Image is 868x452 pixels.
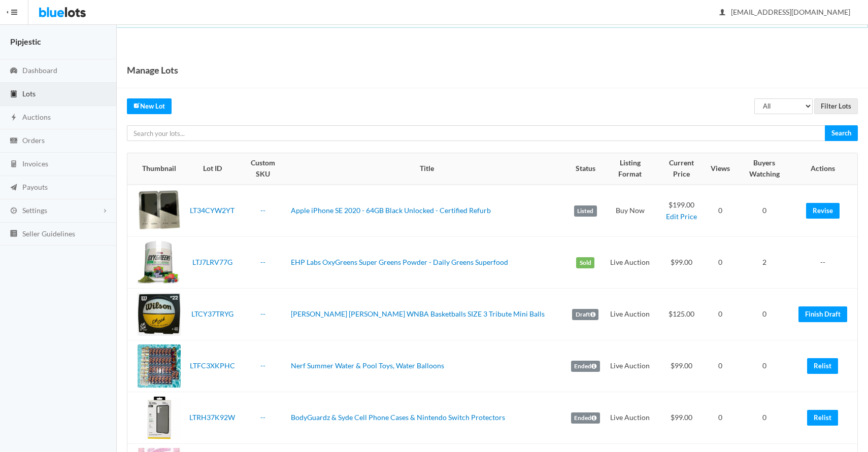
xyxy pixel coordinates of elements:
[707,340,734,392] td: 0
[666,212,697,221] a: Edit Price
[604,340,656,392] td: Live Auction
[22,159,48,168] span: Invoices
[656,185,707,237] td: $199.00
[291,309,545,318] a: [PERSON_NAME] [PERSON_NAME] WNBA Basketballs SIZE 3 Tribute Mini Balls
[260,361,265,370] a: --
[717,8,727,18] ion-icon: person
[656,392,707,444] td: $99.00
[604,392,656,444] td: Live Auction
[22,89,36,98] span: Lots
[260,309,265,318] a: --
[734,153,794,185] th: Buyers Watching
[9,206,19,216] ion-icon: cog
[22,183,48,191] span: Payouts
[190,206,235,215] a: LT34CYW2YT
[572,309,598,320] label: Draft
[794,153,857,185] th: Actions
[22,136,45,145] span: Orders
[604,185,656,237] td: Buy Now
[720,8,850,16] span: [EMAIL_ADDRESS][DOMAIN_NAME]
[807,410,838,426] a: Relist
[707,289,734,340] td: 0
[734,392,794,444] td: 0
[10,37,41,46] strong: Pipjestic
[604,237,656,289] td: Live Auction
[656,237,707,289] td: $99.00
[9,66,19,76] ion-icon: speedometer
[22,206,47,215] span: Settings
[9,229,19,239] ion-icon: list box
[656,153,707,185] th: Current Price
[240,153,287,185] th: Custom SKU
[191,309,233,318] a: LTCY37TRYG
[133,102,140,109] ion-icon: create
[192,258,232,266] a: LTJ7LRV77G
[127,98,172,114] a: createNew Lot
[287,153,567,185] th: Title
[794,237,857,289] td: --
[22,229,75,238] span: Seller Guidelines
[260,206,265,215] a: --
[814,98,858,114] input: Filter Lots
[127,153,185,185] th: Thumbnail
[604,289,656,340] td: Live Auction
[707,185,734,237] td: 0
[734,289,794,340] td: 0
[571,412,600,424] label: Ended
[185,153,240,185] th: Lot ID
[291,206,491,215] a: Apple iPhone SE 2020 - 64GB Black Unlocked - Certified Refurb
[22,113,51,121] span: Auctions
[291,258,508,266] a: EHP Labs OxyGreens Super Greens Powder - Daily Greens Superfood
[291,413,505,422] a: BodyGuardz & Syde Cell Phone Cases & Nintendo Switch Protectors
[707,237,734,289] td: 0
[807,358,838,374] a: Relist
[260,413,265,422] a: --
[825,125,858,141] input: Search
[127,62,178,78] h1: Manage Lots
[571,361,600,372] label: Ended
[9,183,19,193] ion-icon: paper plane
[798,306,847,322] a: Finish Draft
[734,340,794,392] td: 0
[22,66,57,75] span: Dashboard
[291,361,444,370] a: Nerf Summer Water & Pool Toys, Water Balloons
[734,237,794,289] td: 2
[190,361,235,370] a: LTFC3XKPHC
[734,185,794,237] td: 0
[189,413,235,422] a: LTRH37K92W
[707,153,734,185] th: Views
[9,160,19,169] ion-icon: calculator
[806,203,840,219] a: Revise
[604,153,656,185] th: Listing Format
[9,90,19,99] ion-icon: clipboard
[127,125,825,141] input: Search your lots...
[656,340,707,392] td: $99.00
[9,113,19,123] ion-icon: flash
[9,136,19,146] ion-icon: cash
[656,289,707,340] td: $125.00
[567,153,604,185] th: Status
[707,392,734,444] td: 0
[576,257,594,268] label: Sold
[260,258,265,266] a: --
[574,205,597,217] label: Listed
